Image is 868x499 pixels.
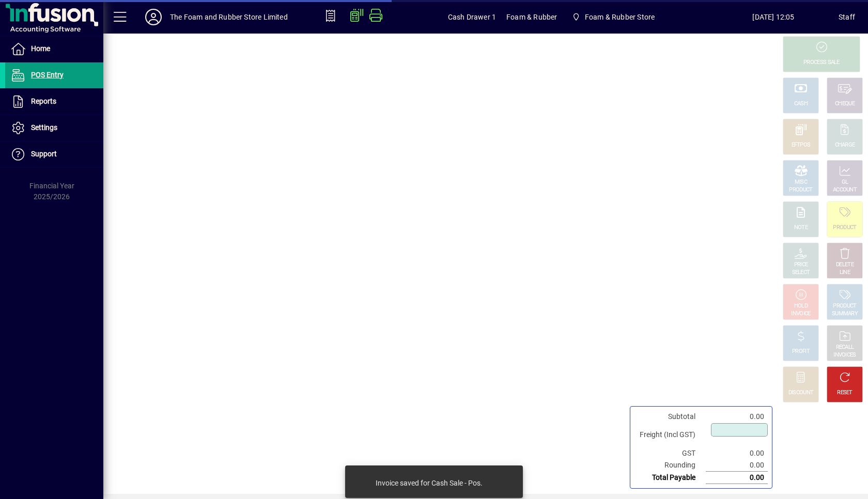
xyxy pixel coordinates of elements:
td: Freight (Incl GST) [634,423,706,447]
div: LINE [840,269,850,277]
td: GST [634,447,706,459]
div: The Foam and Rubber Store Limited [170,9,288,25]
td: 0.00 [706,472,768,484]
a: Support [5,141,103,167]
span: POS Entry [31,71,64,79]
div: CHARGE [835,141,855,149]
span: Home [31,44,50,53]
div: INVOICES [833,351,856,359]
td: 0.00 [706,459,768,472]
div: Invoice saved for Cash Sale - Pos. [376,478,483,488]
span: Foam & Rubber Store [567,8,659,26]
div: HOLD [794,302,808,310]
div: SUMMARY [832,310,858,318]
div: EFTPOS [792,141,811,149]
span: Cash Drawer 1 [448,9,496,25]
span: Reports [31,97,56,105]
td: Subtotal [634,411,706,423]
div: INVOICE [791,310,810,318]
div: MISC [795,179,807,186]
div: CASH [794,100,808,108]
div: PRODUCT [833,302,856,310]
div: SELECT [792,269,810,277]
div: PRODUCT [833,224,856,232]
td: 0.00 [706,447,768,459]
a: Home [5,36,103,62]
a: Reports [5,89,103,115]
span: Foam & Rubber [506,9,557,25]
div: DELETE [836,261,854,269]
div: PRICE [794,261,808,269]
div: GL [842,179,848,186]
span: [DATE] 12:05 [708,9,839,25]
div: Staff [839,9,855,25]
div: RESET [837,389,853,397]
td: Rounding [634,459,706,472]
div: CHEQUE [835,100,855,108]
div: NOTE [794,224,808,232]
td: 0.00 [706,411,768,423]
div: RECALL [836,344,854,351]
div: ACCOUNT [833,186,857,194]
span: Settings [31,123,57,132]
span: Foam & Rubber Store [585,9,655,25]
div: PRODUCT [789,186,812,194]
td: Total Payable [634,472,706,484]
a: Settings [5,115,103,141]
div: DISCOUNT [788,389,813,397]
div: PROCESS SALE [803,59,840,67]
div: PROFIT [792,348,810,356]
span: Support [31,150,57,158]
button: Profile [137,8,170,26]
